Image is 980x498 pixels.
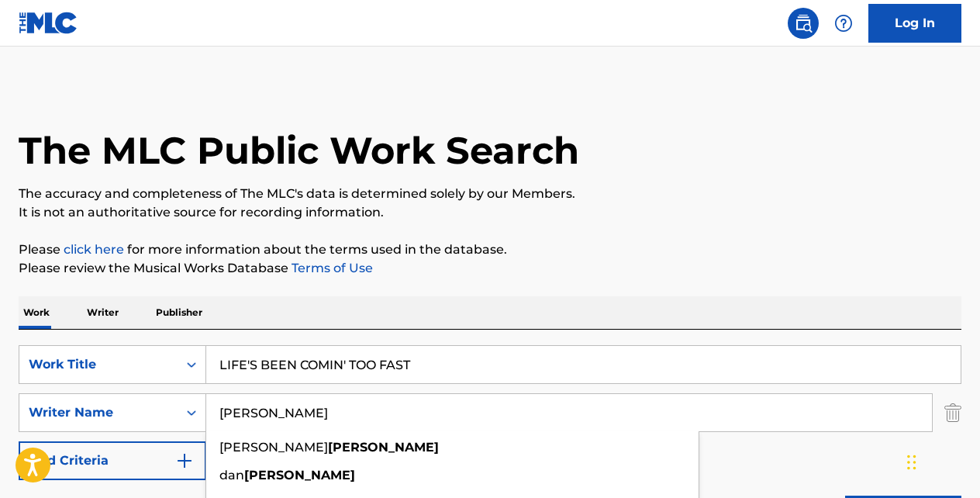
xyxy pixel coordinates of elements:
iframe: Chat Widget [902,424,980,498]
a: Log In [868,4,961,43]
a: Public Search [788,8,819,39]
div: Drag [907,439,916,486]
p: It is not an authoritative source for recording information. [19,203,961,222]
p: Please for more information about the terms used in the database. [19,240,961,259]
div: Help [828,8,859,39]
p: Publisher [151,296,207,329]
img: help [834,14,853,33]
span: dan [219,468,244,482]
a: Terms of Use [288,261,373,275]
span: [PERSON_NAME] [219,440,328,455]
p: Please review the Musical Works Database [19,259,961,278]
button: Add Criteria [19,441,206,480]
img: MLC Logo [19,12,78,34]
img: search [794,14,813,33]
h1: The MLC Public Work Search [19,127,579,174]
div: Writer Name [29,403,168,422]
p: Writer [82,296,123,329]
a: click here [64,242,124,257]
img: 9d2ae6d4665cec9f34b9.svg [175,451,194,470]
p: The accuracy and completeness of The MLC's data is determined solely by our Members. [19,185,961,203]
img: Delete Criterion [944,393,961,432]
div: Work Title [29,355,168,374]
strong: [PERSON_NAME] [328,440,439,455]
strong: [PERSON_NAME] [244,468,355,482]
p: Work [19,296,54,329]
